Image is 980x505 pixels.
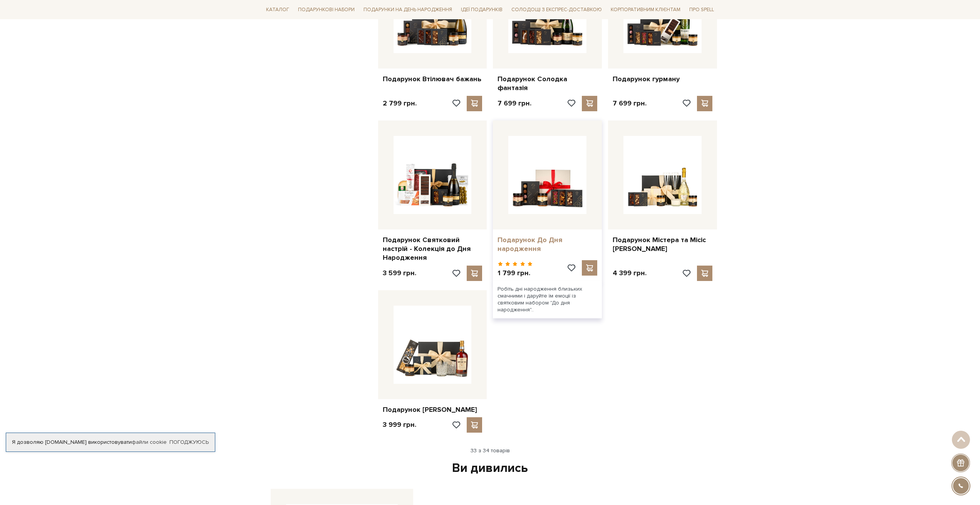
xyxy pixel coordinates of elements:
a: Погоджуюсь [169,439,209,446]
p: 3 599 грн. [383,269,416,278]
div: Я дозволяю [DOMAIN_NAME] використовувати [6,439,215,446]
div: 33 з 34 товарів [260,447,720,454]
a: Подарунок До Дня народження [498,236,597,254]
p: 7 699 грн. [613,99,647,108]
div: Робіть дні народження близьких смачними і даруйте їм емоції із святковим набором "До дня народжен... [493,281,602,318]
p: 1 799 грн. [498,269,533,278]
a: Солодощі з експрес-доставкою [508,3,605,16]
p: 4 399 грн. [613,269,647,278]
a: Подарунок Втілювач бажань [383,75,482,84]
a: Подарунки на День народження [360,4,455,16]
a: Подарунок Солодка фантазія [498,75,597,93]
a: файли cookie [132,439,167,445]
a: Ідеї подарунків [458,4,506,16]
p: 2 799 грн. [383,99,417,108]
div: Ви дивились [268,460,713,477]
p: 7 699 грн. [498,99,531,108]
p: 3 999 грн. [383,420,416,429]
a: Каталог [263,4,292,16]
a: Подарункові набори [295,4,358,16]
a: Подарунок гурману [613,75,712,84]
a: Корпоративним клієнтам [608,4,683,16]
a: Про Spell [686,4,717,16]
a: Подарунок Містера та Місіс [PERSON_NAME] [613,236,712,254]
a: Подарунок Святковий настрій - Колекція до Дня Народження [383,236,482,263]
a: Подарунок [PERSON_NAME] [383,405,482,414]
